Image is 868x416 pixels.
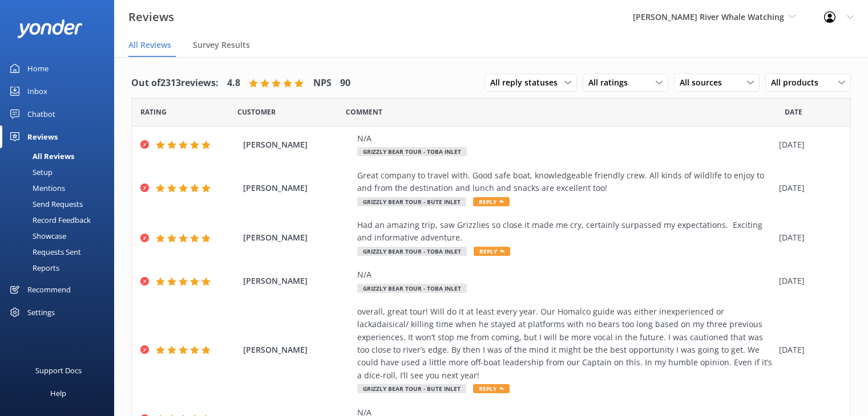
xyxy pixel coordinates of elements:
div: Home [27,57,49,80]
a: Showcase [7,228,114,244]
div: N/A [357,132,773,145]
img: yonder-white-logo.png [17,19,83,38]
div: Help [50,382,66,405]
div: Inbox [27,80,47,103]
div: Setup [7,164,53,180]
a: Reports [7,260,114,276]
span: [PERSON_NAME] [243,275,352,287]
div: Recommend [27,278,71,301]
div: [DATE] [779,275,836,287]
div: [DATE] [779,182,836,194]
span: All sources [680,76,729,89]
div: Showcase [7,228,66,244]
div: Record Feedback [7,212,91,228]
span: Grizzly Bear Tour - Bute Inlet [357,384,466,393]
div: Support Docs [35,359,82,382]
div: [DATE] [779,344,836,356]
span: Survey Results [193,39,250,51]
span: Date [785,107,802,117]
div: Reviews [27,125,58,148]
h4: 90 [340,76,350,91]
span: Reply [473,384,510,393]
span: Grizzly Bear Tour - Toba Inlet [357,284,467,293]
span: Reply [474,247,510,256]
div: Reports [7,260,59,276]
span: Question [346,107,382,117]
h3: Reviews [128,8,174,26]
span: Date [140,107,167,117]
div: N/A [357,268,773,281]
div: Chatbot [27,103,55,125]
span: [PERSON_NAME] [243,344,352,356]
a: Record Feedback [7,212,114,228]
a: Send Requests [7,196,114,212]
span: Grizzly Bear Tour - Toba Inlet [357,247,467,256]
h4: NPS [313,76,332,91]
h4: 4.8 [227,76,240,91]
a: Mentions [7,180,114,196]
div: All Reviews [7,148,74,164]
span: Date [237,107,276,117]
span: Grizzly Bear Tour - Toba Inlet [357,147,467,156]
a: Setup [7,164,114,180]
a: All Reviews [7,148,114,164]
span: All ratings [588,76,635,89]
h4: Out of 2313 reviews: [131,76,219,91]
div: Send Requests [7,196,83,212]
a: Requests Sent [7,244,114,260]
span: [PERSON_NAME] [243,231,352,244]
div: Requests Sent [7,244,81,260]
span: All reply statuses [490,76,564,89]
span: All products [771,76,825,89]
div: Great company to travel with. Good safe boat, knowledgeable friendly crew. All kinds of wildlife ... [357,169,773,195]
span: All Reviews [128,39,171,51]
div: Mentions [7,180,65,196]
div: Had an amazing trip, saw Grizzlies so close it made me cry, certainly surpassed my expectations. ... [357,219,773,244]
div: [DATE] [779,231,836,244]
div: [DATE] [779,138,836,151]
div: Settings [27,301,55,324]
span: Reply [473,197,510,206]
span: [PERSON_NAME] [243,182,352,194]
div: overall, great tour! Will do it at least every year. Our Homalco guide was either inexperienced o... [357,305,773,382]
span: Grizzly Bear Tour - Bute Inlet [357,197,466,206]
span: [PERSON_NAME] [243,138,352,151]
span: [PERSON_NAME] River Whale Watching [633,11,784,22]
